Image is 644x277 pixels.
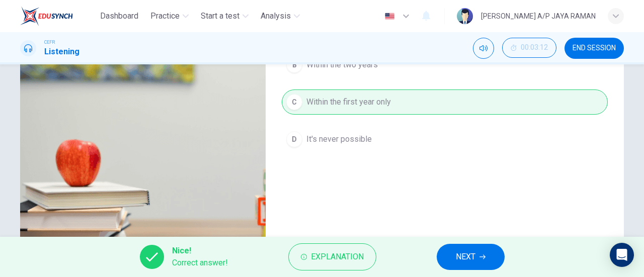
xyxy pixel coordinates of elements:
div: Open Intercom Messenger [610,243,634,267]
div: [PERSON_NAME] A/P JAYA RAMAN [481,10,596,22]
span: Analysis [261,10,291,22]
span: Explanation [311,250,364,264]
button: Practice [146,7,193,25]
span: Correct answer! [172,257,228,269]
span: END SESSION [573,44,616,52]
h1: Listening [44,46,79,58]
span: NEXT [456,250,475,264]
img: en [383,13,396,20]
button: Analysis [257,7,304,25]
span: 00:03:12 [521,44,548,52]
span: CEFR [44,39,55,46]
span: Nice! [172,245,228,257]
img: EduSynch logo [20,6,73,26]
span: Start a test [201,10,239,22]
div: Mute [473,38,494,59]
button: NEXT [437,244,505,270]
button: 00:03:12 [502,38,556,58]
div: Hide [502,38,556,59]
button: Dashboard [96,7,142,25]
span: Dashboard [100,10,138,22]
button: Explanation [288,243,376,270]
img: Profile picture [457,8,473,24]
a: EduSynch logo [20,6,96,26]
span: Practice [150,10,180,22]
button: END SESSION [565,38,624,59]
button: Start a test [197,7,253,25]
